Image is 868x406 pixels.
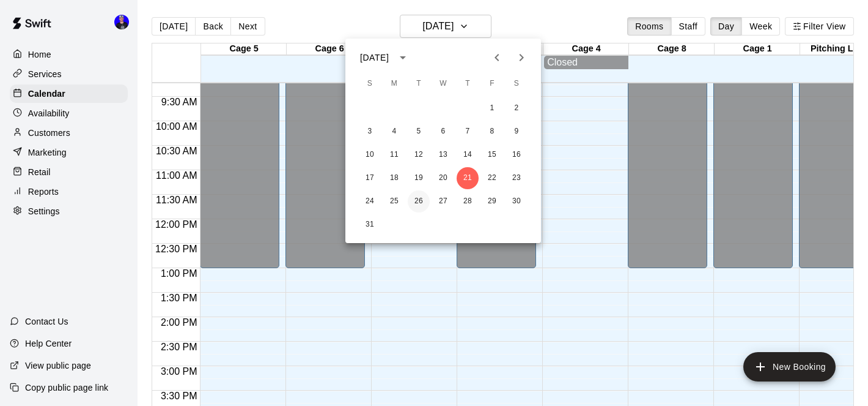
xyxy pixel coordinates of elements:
button: 9 [506,121,528,143]
button: 8 [481,121,503,143]
span: Friday [481,72,503,96]
button: 19 [408,167,430,189]
button: 22 [481,167,503,189]
button: 21 [457,167,479,189]
span: Thursday [457,72,479,96]
button: 6 [432,121,454,143]
button: 11 [383,144,405,166]
button: 20 [432,167,454,189]
button: 2 [506,97,528,119]
div: [DATE] [360,51,389,64]
button: 1 [481,97,503,119]
button: 28 [457,190,479,212]
button: 25 [383,190,405,212]
button: 23 [506,167,528,189]
button: Next month [509,45,534,70]
button: 24 [359,190,381,212]
span: Sunday [359,72,381,96]
button: 3 [359,121,381,143]
button: 10 [359,144,381,166]
button: 31 [359,214,381,236]
button: 26 [408,190,430,212]
button: 4 [383,121,405,143]
button: 16 [506,144,528,166]
button: 12 [408,144,430,166]
button: 30 [506,190,528,212]
button: 18 [383,167,405,189]
button: 14 [457,144,479,166]
button: 17 [359,167,381,189]
button: 27 [432,190,454,212]
span: Saturday [506,72,528,96]
button: 7 [457,121,479,143]
button: 15 [481,144,503,166]
span: Monday [383,72,405,96]
span: Tuesday [408,72,430,96]
button: calendar view is open, switch to year view [392,47,413,68]
button: Previous month [485,45,509,70]
span: Wednesday [432,72,454,96]
button: 5 [408,121,430,143]
button: 29 [481,190,503,212]
button: 13 [432,144,454,166]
